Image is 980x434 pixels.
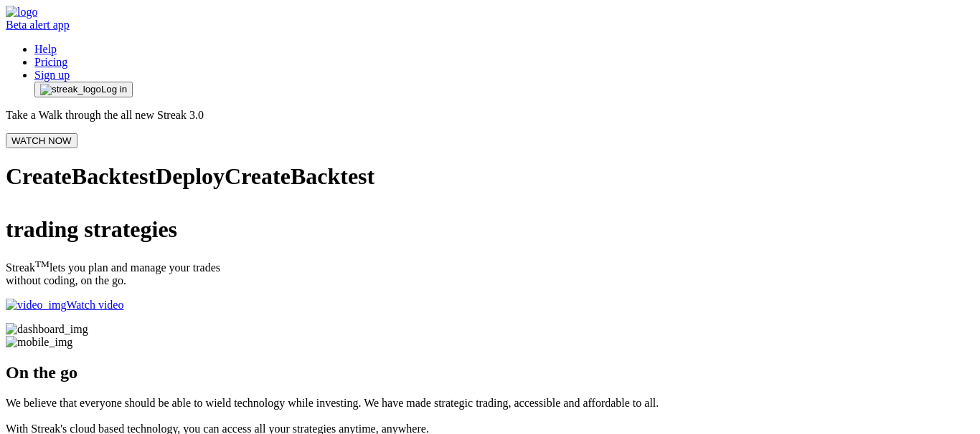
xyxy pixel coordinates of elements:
button: streak_logoLog in [34,82,133,97]
p: Take a Walk through the all new Streak 3.0 [6,109,974,122]
sup: TM [35,259,50,269]
img: dashboard_img [6,323,88,336]
span: Log in [101,84,127,95]
a: Sign up [34,69,70,81]
img: logo [6,6,37,19]
a: Help [34,43,57,55]
span: Create [225,163,291,189]
span: Backtest [291,163,374,189]
span: Beta alert app [6,19,70,31]
img: streak_logo [40,84,101,95]
p: Watch video [6,299,974,312]
p: Streak lets you plan and manage your trades without coding, on the go. [6,259,974,287]
a: video_imgWatch video [6,299,974,312]
span: trading strategies [6,216,177,242]
h2: On the go [6,363,974,382]
span: Create [6,163,72,189]
img: mobile_img [6,336,72,349]
span: Backtest [72,163,156,189]
button: WATCH NOW [6,133,77,148]
a: Pricing [34,56,67,68]
a: logoBeta alert app [6,19,974,32]
img: video_img [6,299,66,312]
span: Deploy [156,163,225,189]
